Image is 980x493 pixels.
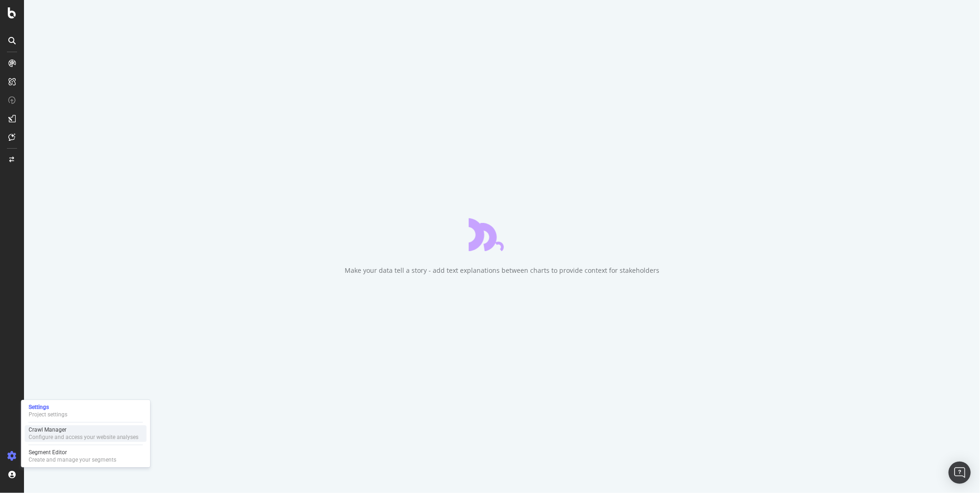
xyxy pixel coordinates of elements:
a: Crawl ManagerConfigure and access your website analyses [25,425,147,442]
div: Configure and access your website analyses [29,433,139,441]
div: Create and manage your segments [29,456,116,463]
a: Segment EditorCreate and manage your segments [25,448,147,464]
div: animation [469,218,535,251]
div: Make your data tell a story - add text explanations between charts to provide context for stakeho... [345,266,659,275]
a: SettingsProject settings [25,403,147,419]
div: Open Intercom Messenger [949,462,971,484]
div: Crawl Manager [29,426,139,433]
div: Project settings [29,411,67,418]
div: Settings [29,403,67,411]
div: Segment Editor [29,449,116,456]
